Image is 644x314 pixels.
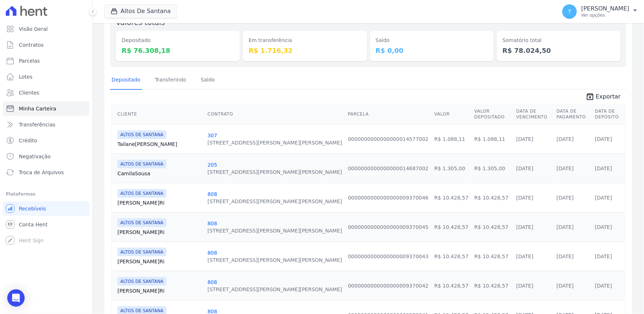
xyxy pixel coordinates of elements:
button: T [PERSON_NAME] Ver opções [557,1,644,22]
a: [DATE] [595,283,612,289]
span: ALTOS DE SANTANA [117,189,166,198]
a: 0000000000000000014687002 [348,166,429,171]
a: [DATE] [516,166,533,171]
dt: Depositado [122,37,234,44]
a: [DATE] [557,254,574,259]
a: 0000000000000000009370043 [348,254,429,259]
th: Contrato [205,104,345,125]
div: [STREET_ADDRESS][PERSON_NAME][PERSON_NAME] [208,198,342,205]
a: [PERSON_NAME]Ri [117,258,202,265]
a: [DATE] [557,283,574,289]
td: R$ 10.428,57 [471,271,514,300]
dd: R$ 0,00 [376,46,488,55]
div: Plataformas [6,190,87,198]
a: Contratos [3,38,90,52]
th: Valor [432,104,471,125]
a: [PERSON_NAME]Ri [117,287,202,294]
span: ALTOS DE SANTANA [117,218,166,227]
a: [DATE] [595,195,612,201]
a: Clientes [3,85,90,100]
span: ALTOS DE SANTANA [117,130,166,139]
td: R$ 1.305,00 [471,154,514,183]
a: 808 [208,191,217,197]
dt: Em transferência [249,37,361,44]
span: Exportar [596,92,621,101]
a: [DATE] [557,136,574,142]
a: [DATE] [516,254,533,259]
th: Data de Depósito [592,104,625,125]
div: [STREET_ADDRESS][PERSON_NAME][PERSON_NAME] [208,256,342,264]
a: 0000000000000000009370045 [348,224,429,230]
a: Tailane[PERSON_NAME] [117,141,202,148]
span: Transferências [19,121,55,128]
a: Transferindo [154,71,188,90]
dd: R$ 76.308,18 [122,46,234,55]
a: 307 [208,133,217,138]
span: Recebíveis [19,205,46,212]
td: R$ 10.428,57 [432,271,471,300]
span: Clientes [19,89,39,96]
a: CamilaSousa [117,170,202,177]
a: Minha Carteira [3,101,90,116]
td: R$ 1.088,11 [471,124,514,154]
a: 0000000000000000014577002 [348,136,429,142]
a: [DATE] [516,224,533,230]
a: 0000000000000000009370042 [348,283,429,289]
span: ALTOS DE SANTANA [117,277,166,286]
span: Minha Carteira [19,105,56,112]
p: [PERSON_NAME] [581,5,630,12]
td: R$ 1.305,00 [432,154,471,183]
div: Open Intercom Messenger [7,289,25,307]
div: [STREET_ADDRESS][PERSON_NAME][PERSON_NAME] [208,227,342,234]
a: Negativação [3,149,90,164]
a: [DATE] [595,224,612,230]
a: Troca de Arquivos [3,165,90,180]
td: R$ 10.428,57 [432,242,471,271]
span: Negativação [19,153,51,160]
span: T [568,9,572,14]
a: 205 [208,162,217,168]
a: Lotes [3,70,90,84]
div: [STREET_ADDRESS][PERSON_NAME][PERSON_NAME] [208,286,342,293]
span: Parcelas [19,57,40,64]
a: [DATE] [595,254,612,259]
a: 808 [208,279,217,285]
a: 808 [208,221,217,226]
dt: Saldo [376,37,488,44]
span: Contratos [19,41,43,49]
dd: R$ 1.716,32 [249,46,361,55]
a: Parcelas [3,54,90,68]
a: 808 [208,250,217,256]
div: [STREET_ADDRESS][PERSON_NAME][PERSON_NAME] [208,168,342,176]
td: R$ 10.428,57 [432,183,471,212]
a: [DATE] [557,195,574,201]
a: [DATE] [516,136,533,142]
a: Conta Hent [3,217,90,232]
span: Crédito [19,137,37,144]
td: R$ 10.428,57 [432,212,471,242]
span: Troca de Arquivos [19,169,64,176]
td: R$ 10.428,57 [471,212,514,242]
dd: R$ 78.024,50 [503,46,615,55]
a: Crédito [3,133,90,148]
p: Ver opções [581,12,630,18]
button: Altos De Santana [104,4,177,18]
i: unarchive [586,92,594,101]
a: [DATE] [595,136,612,142]
span: Visão Geral [19,25,48,33]
a: Recebíveis [3,201,90,216]
span: Conta Hent [19,221,47,228]
a: Saldo [199,71,216,90]
a: [DATE] [516,283,533,289]
dt: Somatório total [503,37,615,44]
div: [STREET_ADDRESS][PERSON_NAME][PERSON_NAME] [208,139,342,146]
td: R$ 10.428,57 [471,183,514,212]
a: [DATE] [595,166,612,171]
a: [DATE] [557,224,574,230]
a: unarchive Exportar [580,92,627,102]
a: Visão Geral [3,22,90,36]
th: Data de Vencimento [514,104,554,125]
th: Parcela [345,104,432,125]
td: R$ 1.088,11 [432,124,471,154]
span: Lotes [19,73,33,80]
